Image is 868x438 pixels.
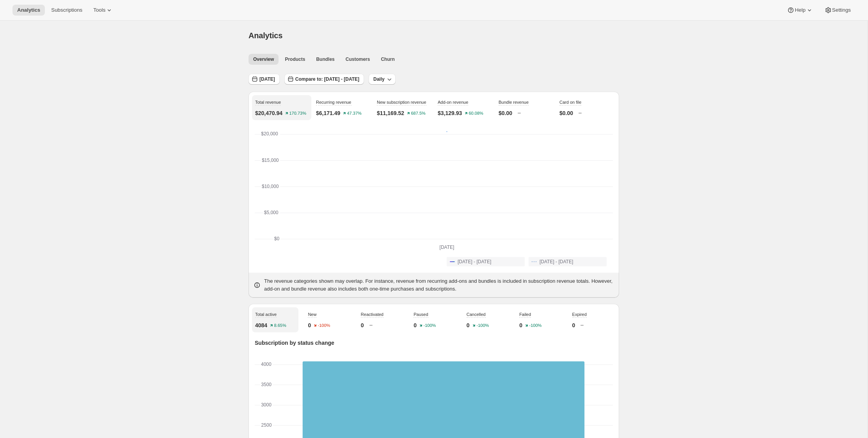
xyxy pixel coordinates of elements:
[540,259,573,265] span: [DATE] - [DATE]
[499,109,512,117] p: $0.00
[572,312,587,317] span: Expired
[467,321,470,329] p: 0
[529,257,607,266] button: [DATE] - [DATE]
[529,323,541,328] text: -100%
[255,109,282,117] p: $20,470.94
[447,257,525,266] button: [DATE] - [DATE]
[440,245,454,250] text: [DATE]
[424,323,436,328] text: -100%
[255,100,281,105] span: Total revenue
[308,312,316,317] span: New
[346,56,370,62] span: Customers
[572,321,575,329] p: 0
[316,109,340,117] p: $6,171.49
[469,111,484,116] text: 60.08%
[347,111,362,116] text: 47.37%
[93,7,105,13] span: Tools
[316,100,351,105] span: Recurring revenue
[377,109,404,117] p: $11,169.52
[832,7,851,13] span: Settings
[519,321,522,329] p: 0
[262,158,279,163] text: $15,000
[264,210,279,215] text: $5,000
[249,74,280,85] button: [DATE]
[361,321,364,329] p: 0
[284,74,364,85] button: Compare to: [DATE] - [DATE]
[46,5,87,16] button: Subscriptions
[381,56,394,62] span: Churn
[261,131,278,137] text: $20,000
[17,7,40,13] span: Analytics
[289,111,307,116] text: 170.73%
[89,5,118,16] button: Tools
[261,362,272,367] text: 4000
[255,339,613,347] p: Subscription by status change
[318,323,330,328] text: -100%
[458,259,491,265] span: [DATE] - [DATE]
[303,362,584,362] rect: Expired-6 0
[795,7,805,13] span: Help
[377,100,426,105] span: New subscription revenue
[499,100,529,105] span: Bundle revenue
[519,312,531,317] span: Failed
[295,76,359,82] span: Compare to: [DATE] - [DATE]
[476,323,489,328] text: -100%
[438,100,468,105] span: Add-on revenue
[411,111,426,116] text: 687.5%
[369,74,396,85] button: Daily
[262,184,279,189] text: $10,000
[249,31,282,40] span: Analytics
[285,56,305,62] span: Products
[467,312,486,317] span: Cancelled
[820,5,856,16] button: Settings
[414,321,417,329] p: 0
[261,422,272,428] text: 2500
[259,76,275,82] span: [DATE]
[559,100,581,105] span: Card on file
[255,321,267,329] p: 4084
[253,56,274,62] span: Overview
[51,7,82,13] span: Subscriptions
[414,312,428,317] span: Paused
[308,321,311,329] p: 0
[438,109,462,117] p: $3,129.93
[261,382,272,387] text: 3500
[274,323,286,328] text: 8.65%
[255,312,277,317] span: Total active
[361,312,383,317] span: Reactivated
[12,5,45,16] button: Analytics
[261,402,272,408] text: 3000
[274,236,280,241] text: $0
[782,5,818,16] button: Help
[559,109,573,117] p: $0.00
[316,56,334,62] span: Bundles
[373,76,385,82] span: Daily
[264,277,614,293] p: The revenue categories shown may overlap. For instance, revenue from recurring add-ons and bundle...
